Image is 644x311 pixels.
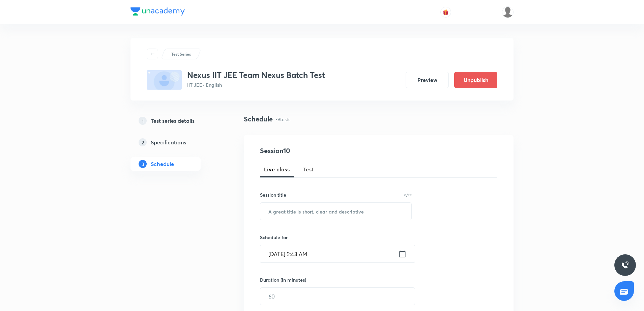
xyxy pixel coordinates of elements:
[406,72,449,88] button: Preview
[260,191,286,198] h6: Session title
[443,9,449,15] img: avatar
[151,138,186,146] h5: Specifications
[260,146,383,156] h4: Session 10
[621,261,629,269] img: ttu
[187,81,325,88] p: IIT JEE • English
[130,136,222,149] a: 2Specifications
[139,160,147,168] p: 3
[151,160,174,168] h5: Schedule
[502,6,514,18] img: Siddharth Mitra
[260,276,306,283] h6: Duration (in minutes)
[130,7,185,17] a: Company Logo
[139,138,147,146] p: 2
[404,193,412,197] p: 0/99
[147,70,182,90] img: fallback-thumbnail.png
[260,288,415,305] input: 60
[151,117,195,125] h5: Test series details
[130,114,222,128] a: 1Test series details
[440,7,451,18] button: avatar
[171,51,191,57] p: Test Series
[454,72,497,88] button: Unpublish
[303,165,314,173] span: Test
[264,165,290,173] span: Live class
[260,203,411,220] input: A great title is short, clear and descriptive
[130,7,185,16] img: Company Logo
[244,114,273,124] h4: Schedule
[260,234,412,241] h6: Schedule for
[275,116,290,123] p: • 9 tests
[139,117,147,125] p: 1
[187,70,325,80] h3: Nexus IIT JEE Team Nexus Batch Test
